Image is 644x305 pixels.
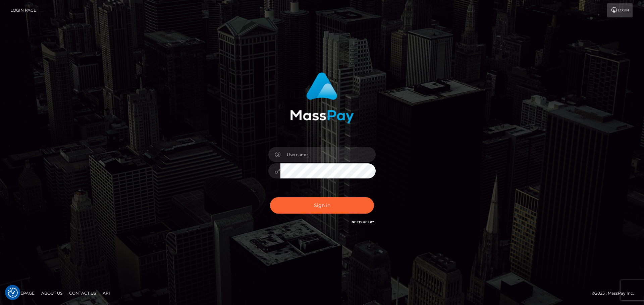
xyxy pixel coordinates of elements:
[270,197,374,214] button: Sign in
[607,3,633,17] a: Login
[66,288,99,298] a: Contact Us
[352,220,374,224] a: Need Help?
[8,288,18,298] button: Consent Preferences
[39,288,65,298] a: About Us
[7,288,37,298] a: Homepage
[10,3,36,17] a: Login Page
[100,288,113,298] a: API
[8,288,18,298] img: Revisit consent button
[290,72,354,124] img: MassPay Login
[592,290,639,297] div: © 2025 , MassPay Inc.
[280,147,376,162] input: Username...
